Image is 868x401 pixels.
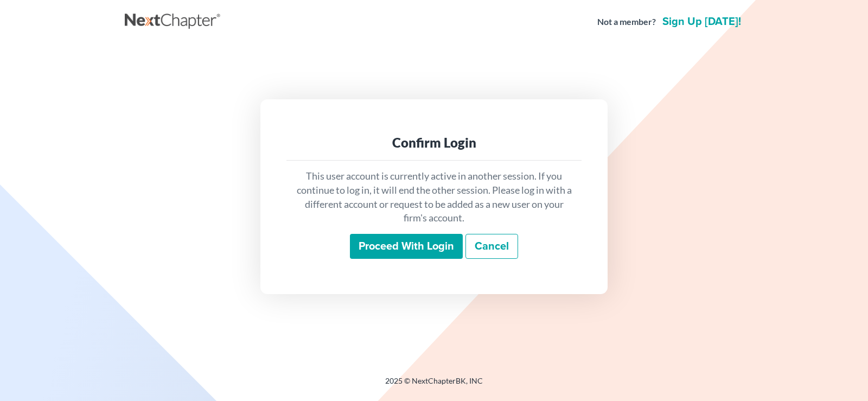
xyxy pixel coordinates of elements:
a: Sign up [DATE]! [660,16,743,27]
div: 2025 © NextChapterBK, INC [125,375,743,395]
div: Confirm Login [295,134,573,151]
strong: Not a member? [597,16,656,28]
input: Proceed with login [350,234,463,259]
a: Cancel [465,234,518,259]
p: This user account is currently active in another session. If you continue to log in, it will end ... [295,169,573,225]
